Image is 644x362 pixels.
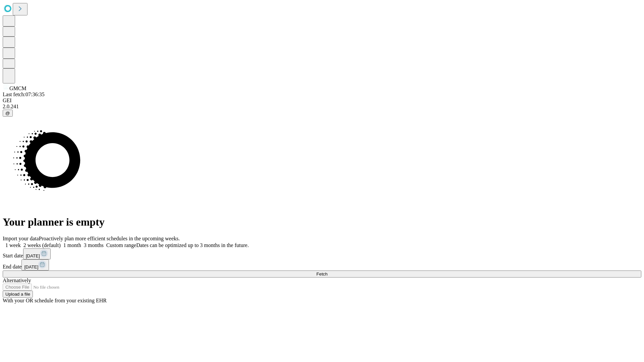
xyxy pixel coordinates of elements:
[26,253,40,258] span: [DATE]
[5,242,21,248] span: 1 week
[3,291,33,298] button: Upload a file
[3,110,13,117] button: @
[84,242,104,248] span: 3 months
[3,104,641,110] div: 2.0.241
[3,92,45,97] span: Last fetch: 07:36:35
[63,242,81,248] span: 1 month
[3,298,107,303] span: With your OR schedule from your existing EHR
[39,236,180,241] span: Proactively plan more efficient schedules in the upcoming weeks.
[3,259,641,270] div: End date
[3,216,641,228] h1: Your planner is empty
[21,259,49,270] button: [DATE]
[23,242,61,248] span: 2 weeks (default)
[3,98,641,104] div: GEI
[136,242,249,248] span: Dates can be optimized up to 3 months in the future.
[316,271,327,277] span: Fetch
[23,248,51,259] button: [DATE]
[5,111,10,116] span: @
[3,278,31,283] span: Alternatively
[9,85,26,91] span: GMCM
[106,242,136,248] span: Custom range
[3,236,39,241] span: Import your data
[24,264,38,269] span: [DATE]
[3,270,641,278] button: Fetch
[3,248,641,259] div: Start date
